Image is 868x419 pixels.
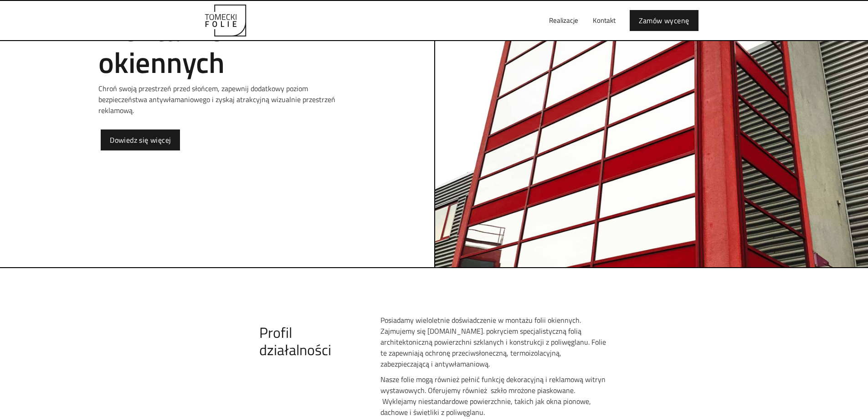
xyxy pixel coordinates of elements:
[542,6,586,35] a: Realizacje
[380,315,609,369] p: Posiadamy wieloletnie doświadczenie w montażu folii okiennych. Zajmujemy się [DOMAIN_NAME]. pokry...
[630,10,699,31] a: Zamów wycenę
[380,374,609,418] p: Nasze folie mogą również pełnić funkcję dekoracyjną i reklamową witryn wystawowych. Oferujemy rów...
[101,129,180,150] a: Dowiedz się więcej
[586,6,623,35] a: Kontakt
[98,83,335,116] p: Chroń swoją przestrzeń przed słońcem, zapewnij dodatkowy poziom bezpieczeństwa antywłamaniowego i...
[259,324,360,358] h3: Profil działalności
